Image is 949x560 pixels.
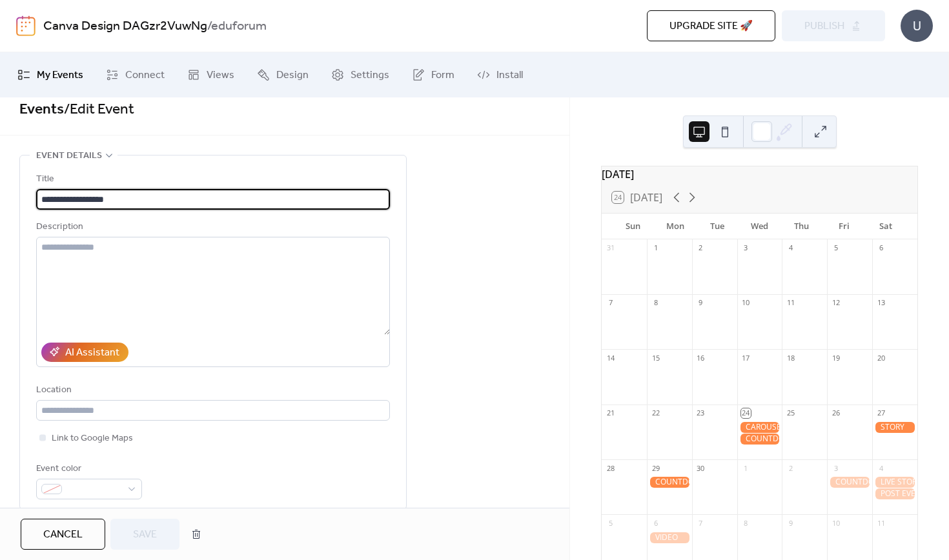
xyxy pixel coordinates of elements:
[43,527,83,543] span: Cancel
[125,68,165,83] span: Connect
[876,408,886,418] div: 27
[431,68,454,83] span: Form
[36,172,387,187] div: Title
[741,243,751,253] div: 3
[696,518,706,528] div: 7
[612,214,654,239] div: Sun
[651,463,660,473] div: 29
[831,353,841,363] div: 19
[865,214,907,239] div: Sat
[786,408,795,418] div: 25
[696,243,706,253] div: 2
[37,68,83,83] span: My Events
[207,68,234,83] span: Views
[606,243,615,253] div: 31
[822,214,864,239] div: Fri
[21,519,105,550] button: Cancel
[786,353,795,363] div: 18
[876,518,886,528] div: 11
[606,353,615,363] div: 14
[696,353,706,363] div: 16
[647,532,692,543] div: VIDEO
[827,477,872,488] div: COUNTDOWN -1 DAY
[651,408,660,418] div: 22
[831,518,841,528] div: 10
[602,166,917,182] div: [DATE]
[41,343,128,362] button: AI Assistant
[276,68,309,83] span: Design
[876,243,886,253] div: 6
[651,353,660,363] div: 15
[654,214,696,239] div: Mon
[831,463,841,473] div: 3
[96,57,174,92] a: Connect
[741,518,751,528] div: 8
[43,14,207,39] a: Canva Design DAGzr2VuwNg
[606,463,615,473] div: 28
[876,298,886,308] div: 13
[65,345,119,361] div: AI Assistant
[872,488,917,499] div: POST EVENT CAROUSEL
[741,408,751,418] div: 24
[786,243,795,253] div: 4
[872,477,917,488] div: LIVE STORIES
[697,214,739,239] div: Tue
[36,148,102,164] span: Event details
[872,422,917,433] div: STORY
[831,408,841,418] div: 26
[786,463,795,473] div: 2
[739,214,781,239] div: Wed
[321,57,399,92] a: Settings
[651,298,660,308] div: 8
[647,477,692,488] div: COUNTDOWN - 5 DAYS
[647,10,775,41] button: Upgrade site 🚀
[207,14,211,39] b: /
[741,353,751,363] div: 17
[696,298,706,308] div: 9
[651,518,660,528] div: 6
[606,298,615,308] div: 7
[247,57,318,92] a: Design
[36,461,139,477] div: Event color
[467,57,533,92] a: Install
[8,57,93,92] a: My Events
[19,95,64,124] a: Events
[831,298,841,308] div: 12
[781,214,822,239] div: Thu
[36,383,387,398] div: Location
[606,518,615,528] div: 5
[16,15,36,36] img: logo
[741,298,751,308] div: 10
[741,463,751,473] div: 1
[351,68,389,83] span: Settings
[737,422,782,433] div: CAROUSEL
[178,57,244,92] a: Views
[876,463,886,473] div: 4
[211,14,267,39] b: eduforum
[786,518,795,528] div: 9
[651,243,660,253] div: 1
[831,243,841,253] div: 5
[669,19,753,34] span: Upgrade site 🚀
[901,10,933,42] div: U
[737,434,782,445] div: COUNTDOWN -10 DAYS
[606,408,615,418] div: 21
[402,57,464,92] a: Form
[52,431,133,446] span: Link to Google Maps
[36,219,387,235] div: Description
[496,68,523,83] span: Install
[696,463,706,473] div: 30
[64,95,134,124] span: / Edit Event
[696,408,706,418] div: 23
[876,353,886,363] div: 20
[786,298,795,308] div: 11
